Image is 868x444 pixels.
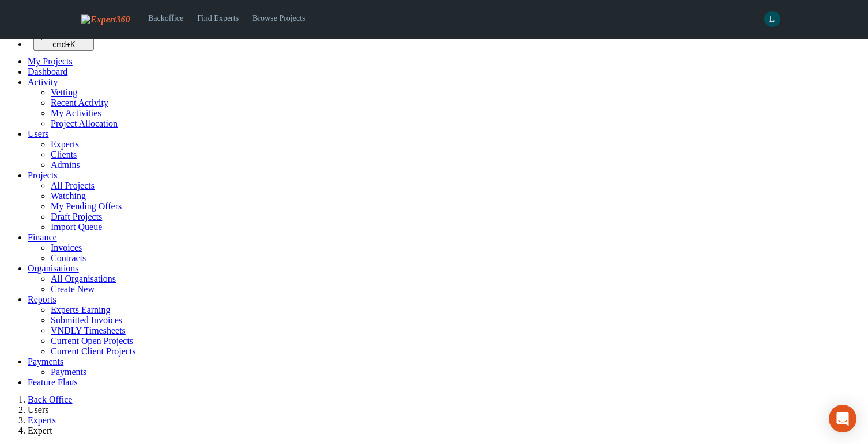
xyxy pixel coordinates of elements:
a: My Pending Offers [51,201,122,211]
span: L [764,11,780,27]
a: Submitted Invoices [51,315,122,325]
a: Current Open Projects [51,336,133,346]
a: Back Office [28,395,72,404]
a: My Projects [28,56,73,66]
a: Experts Earning [51,305,111,315]
a: Finance [28,232,57,242]
a: Watching [51,191,86,201]
kbd: K [70,40,75,49]
a: Payments [51,367,86,377]
li: Expert [28,426,863,436]
a: Experts [28,415,56,425]
div: + [38,40,89,49]
a: Recent Activity [51,98,108,108]
div: Open Intercom Messenger [829,405,856,432]
a: Vetting [51,87,77,97]
a: Organisations [28,263,79,273]
a: Users [28,129,48,139]
a: My Activities [51,108,101,118]
a: Import Queue [51,222,102,232]
a: Activity [28,77,58,87]
a: Payments [28,357,63,366]
a: Feature Flags [28,377,78,387]
kbd: cmd [52,40,66,49]
a: Admins [51,160,80,170]
a: All Projects [51,181,95,190]
img: Expert360 [81,14,130,25]
a: Draft Projects [51,212,102,221]
a: Reports [28,294,56,304]
a: Current Client Projects [51,346,136,356]
a: Contracts [51,253,86,263]
button: Quick search... cmd+K [33,30,94,51]
a: Create New [51,284,95,294]
a: VNDLY Timesheets [51,326,126,335]
a: Dashboard [28,67,67,76]
a: Experts [51,139,79,149]
a: Projects [28,170,58,180]
a: Project Allocation [51,118,118,128]
a: All Organisations [51,274,116,284]
a: Invoices [51,243,82,252]
a: Clients [51,150,77,159]
li: Users [28,405,863,415]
